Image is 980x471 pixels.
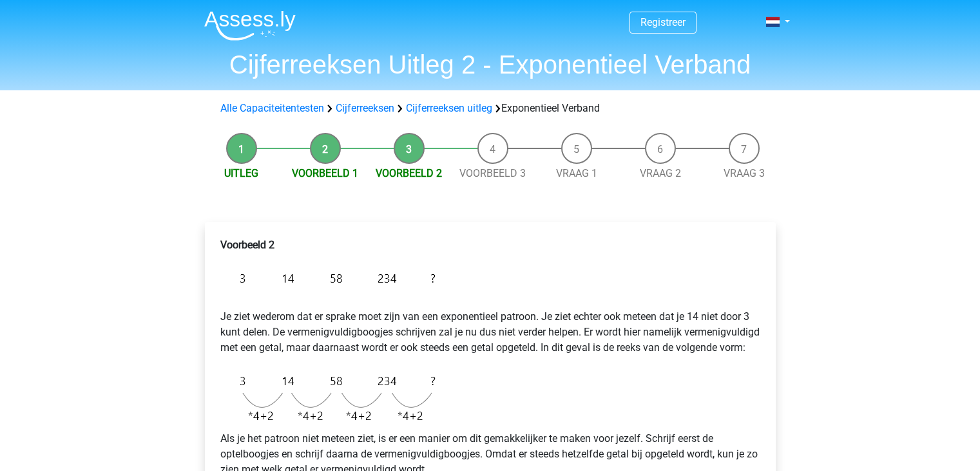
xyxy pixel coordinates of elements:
[204,10,296,41] img: Assessly
[194,49,787,80] h1: Cijferreeksen Uitleg 2 - Exponentieel Verband
[640,16,686,28] a: Registreer
[640,167,681,179] a: Vraag 2
[724,167,765,179] a: Vraag 3
[292,167,358,179] a: Voorbeeld 1
[220,366,442,431] img: Exponential_Example_2_2.png
[556,167,597,179] a: Vraag 1
[376,167,442,179] a: Voorbeeld 2
[220,102,324,114] a: Alle Capaciteitentesten
[336,102,394,114] a: Cijferreeksen
[220,294,760,356] p: Je ziet wederom dat er sprake moet zijn van een exponentieel patroon. Je ziet echter ook meteen d...
[220,263,442,294] img: Exponential_Example_2_1.png
[224,167,258,179] a: Uitleg
[220,239,274,251] b: Voorbeeld 2
[459,167,526,179] a: Voorbeeld 3
[406,102,492,114] a: Cijferreeksen uitleg
[215,101,765,116] div: Exponentieel Verband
